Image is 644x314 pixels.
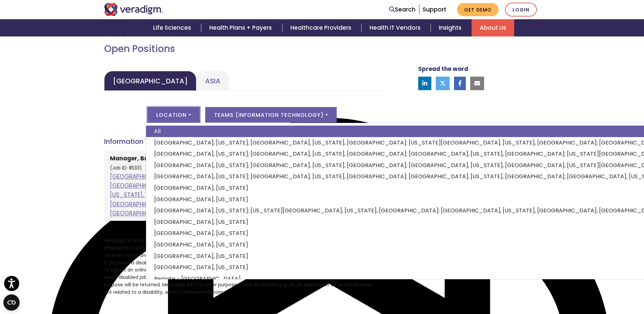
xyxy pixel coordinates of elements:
[361,19,431,36] a: Health IT Vendors
[457,3,499,16] a: Get Demo
[196,71,229,91] a: Asia
[472,19,514,36] a: About Us
[145,19,201,36] a: Life Sciences
[147,107,199,123] button: Location
[104,137,380,146] h4: Information Technology
[104,237,380,296] p: Veradigm is an Affirmative Action and Equal Opportunity Employer. All qualified applicants will r...
[205,107,337,123] button: Teams (Information Technology)
[110,165,142,171] small: (Job ID: 8533)
[418,65,468,73] strong: Spread the word
[3,294,20,311] button: Open CMP widget
[201,19,282,36] a: Health Plans + Payers
[423,5,446,14] a: Support
[282,19,361,36] a: Healthcare Providers
[104,3,163,16] img: Veradigm logo
[431,19,472,36] a: Insights
[104,71,196,91] a: [GEOGRAPHIC_DATA]
[104,43,380,55] h2: Open Positions
[389,5,415,14] a: Search
[505,3,537,17] a: Login
[110,173,371,217] a: [GEOGRAPHIC_DATA], [US_STATE]; [GEOGRAPHIC_DATA], [US_STATE], [GEOGRAPHIC_DATA]; [GEOGRAPHIC_DATA...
